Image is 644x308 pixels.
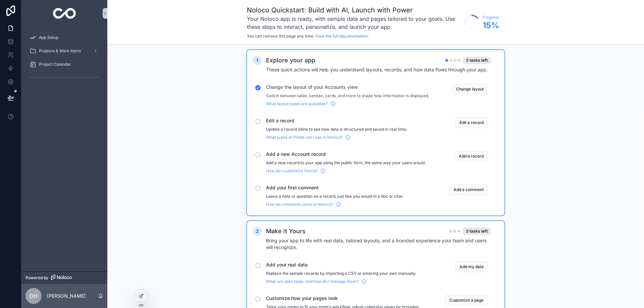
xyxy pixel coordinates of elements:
[39,62,71,67] span: Project Calendar
[483,15,499,20] span: Progress
[21,271,107,284] a: Powered by
[25,58,103,70] a: Project Calendar
[247,34,314,39] span: You can remove this page any time.
[25,32,103,44] a: App Setup
[39,35,58,40] span: App Setup
[47,293,86,299] p: [PERSON_NAME]
[247,15,461,31] h3: Your Noloco app is ready, with sample data and pages tailored to your goals. Use these steps to i...
[30,292,38,300] span: DH
[39,48,81,54] span: Projects & Work Items
[53,8,76,19] img: App logo
[315,34,369,39] a: View the full documentation.
[483,20,499,31] span: 15 %
[247,5,461,15] h1: Noloco Quickstart: Build with AI, Launch with Power
[25,45,103,57] a: Projects & Work Items
[25,275,48,281] span: Powered by
[21,27,107,91] div: scrollable content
